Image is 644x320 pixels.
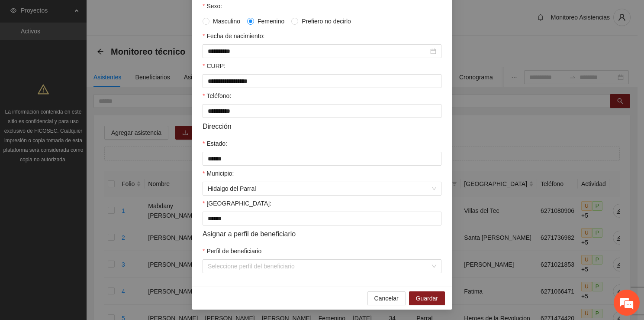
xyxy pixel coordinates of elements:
button: Cancelar [367,291,406,305]
span: Guardar [416,294,438,303]
textarea: Escriba su mensaje y pulse “Intro” [4,221,165,251]
label: Colonia: [203,199,271,208]
label: Sexo: [203,1,222,11]
span: Femenino [254,16,288,26]
span: Prefiero no decirlo [298,16,354,26]
input: Teléfono: [203,104,441,118]
span: Cancelar [374,294,399,303]
input: Fecha de nacimiento: [208,46,428,56]
div: Chatee con nosotros ahora [45,44,145,56]
input: CURP: [203,74,441,88]
div: Minimizar ventana de chat en vivo [142,4,163,25]
label: Teléfono: [203,91,231,101]
input: Colonia: [203,212,441,225]
span: Hidalgo del Parral [208,182,436,195]
label: Municipio: [203,169,234,178]
span: Masculino [209,16,244,26]
input: Estado: [203,152,441,166]
input: Perfil de beneficiario [208,260,430,273]
label: Perfil de beneficiario [203,246,261,256]
span: Dirección [203,121,232,132]
button: Guardar [409,291,445,305]
span: Estamos en línea. [50,108,119,196]
label: Estado: [203,139,227,148]
label: Fecha de nacimiento: [203,31,264,41]
label: CURP: [203,61,225,71]
span: Asignar a perfil de beneficiario [203,229,296,239]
